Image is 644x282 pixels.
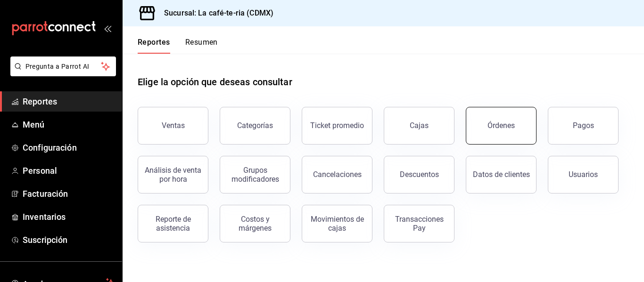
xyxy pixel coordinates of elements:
div: Cancelaciones [313,170,362,179]
button: Cancelaciones [302,156,372,193]
div: Análisis de venta por hora [144,166,202,184]
button: Ventas [138,107,208,145]
div: Cajas [410,120,429,131]
button: Datos de clientes [466,156,537,193]
button: Categorías [220,107,290,145]
button: Movimientos de cajas [302,205,372,242]
span: Facturación [23,187,115,200]
button: Pagos [548,107,619,145]
button: Resumen [185,38,218,54]
div: Transacciones Pay [390,215,448,233]
span: Inventarios [23,210,115,223]
button: Reportes [138,38,170,54]
button: Órdenes [466,107,537,145]
button: Usuarios [548,156,619,193]
div: Costos y márgenes [226,215,284,233]
div: Movimientos de cajas [308,215,366,233]
h3: Sucursal: La café-te-ria (CDMX) [157,8,273,19]
a: Pregunta a Parrot AI [7,68,116,78]
button: Pregunta a Parrot AI [10,56,116,76]
a: Cajas [384,107,454,145]
div: Usuarios [569,170,598,179]
div: Categorías [237,121,273,130]
div: Reporte de asistencia [144,215,202,233]
div: Ventas [162,121,185,130]
span: Menú [23,118,115,131]
div: Órdenes [487,121,515,130]
div: navigation tabs [138,38,218,54]
button: Costos y márgenes [220,205,290,242]
span: Configuración [23,141,115,154]
span: Pregunta a Parrot AI [25,62,101,72]
span: Reportes [23,95,115,108]
div: Datos de clientes [473,170,530,179]
button: Análisis de venta por hora [138,156,208,193]
button: Grupos modificadores [220,156,290,193]
div: Grupos modificadores [226,166,284,184]
h1: Elige la opción que deseas consultar [138,75,292,89]
button: open_drawer_menu [104,24,111,32]
button: Reporte de asistencia [138,205,208,242]
button: Transacciones Pay [384,205,454,242]
div: Ticket promedio [310,121,364,130]
div: Pagos [573,121,594,130]
span: Suscripción [23,234,115,246]
button: Descuentos [384,156,454,193]
button: Ticket promedio [302,107,372,145]
span: Personal [23,164,115,177]
div: Descuentos [400,170,439,179]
